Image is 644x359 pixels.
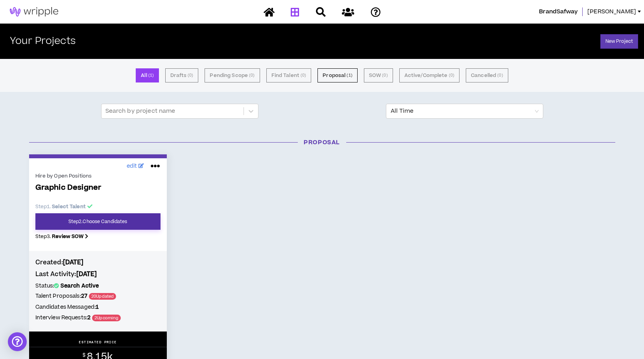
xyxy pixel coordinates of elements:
h5: Talent Proposals: [35,292,161,301]
small: ( 1 ) [148,72,154,79]
small: ( 0 ) [449,72,454,79]
span: All Time [391,104,539,118]
b: 2 [87,314,90,322]
small: ( 0 ) [301,72,306,79]
small: ( 0 ) [249,72,255,79]
b: [DATE] [63,258,84,267]
h5: Status: [35,282,161,290]
h5: Candidates Messaged: [35,303,161,311]
h4: Last Activity: [35,270,161,278]
b: 1 [96,303,99,311]
small: ( 0 ) [382,72,388,79]
button: SOW (0) [364,68,393,82]
button: Drafts (0) [165,68,198,82]
b: [DATE] [76,270,97,278]
p: Step 3 . [35,233,161,240]
div: Hire by Open Positions [35,172,161,179]
small: ( 0 ) [497,72,503,79]
span: 20 Updated [89,293,116,300]
a: Step2.Choose Candidates [35,213,161,230]
small: ( 1 ) [347,72,352,79]
b: Review SOW [52,233,83,240]
span: Graphic Designer [35,183,161,192]
button: Proposal (1) [317,68,357,82]
h2: Your Projects [10,36,76,47]
small: ( 0 ) [188,72,193,79]
sup: $ [83,352,85,359]
button: Cancelled (0) [466,68,508,82]
a: edit [125,160,146,172]
p: ESTIMATED PRICE [79,340,117,344]
span: [PERSON_NAME] [587,7,636,16]
span: BrandSafway [539,7,578,16]
button: Pending Scope (0) [205,68,260,82]
b: Select Talent [52,203,86,210]
h3: Proposal [23,138,621,147]
button: Find Talent (0) [266,68,312,82]
h4: Created: [35,258,161,267]
div: Open Intercom Messenger [8,332,27,351]
h5: Interview Requests: [35,313,161,322]
span: 2 Upcoming [92,315,121,321]
button: All (1) [136,68,159,82]
b: Search Active [61,282,99,290]
a: New Project [600,34,638,49]
b: 27 [81,292,87,300]
button: Active/Complete (0) [399,68,459,82]
span: edit [127,162,137,170]
p: Step 1 . [35,203,161,210]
